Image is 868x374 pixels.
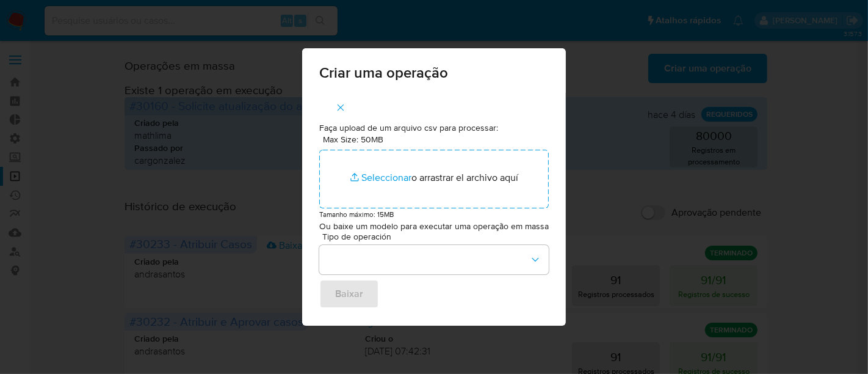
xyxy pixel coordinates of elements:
small: Tamanho máximo: 15MB [319,209,394,219]
span: Criar uma operação [319,65,549,80]
span: Tipo de operación [322,232,552,241]
p: Ou baixe um modelo para executar uma operação em massa [319,221,549,233]
p: Faça upload de um arquivo csv para processar: [319,122,549,134]
label: Max Size: 50MB [323,134,383,145]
